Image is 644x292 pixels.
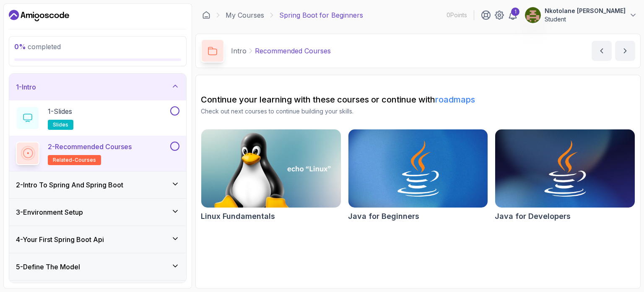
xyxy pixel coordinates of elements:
p: Recommended Courses [255,46,331,56]
p: 0 Points [447,11,467,19]
h2: Linux Fundamentals [201,210,275,222]
h3: 4 - Your First Spring Boot Api [16,234,104,245]
button: user profile imageNkotolane [PERSON_NAME]Student [525,7,637,24]
p: Check out next courses to continue building your skills. [201,107,635,116]
a: Dashboard [9,9,69,22]
h3: 2 - Intro To Spring And Spring Boot [16,180,123,190]
span: slides [53,121,68,128]
span: completed [14,42,61,51]
iframe: chat widget [485,80,636,254]
img: user profile image [525,7,541,23]
button: 1-Intro [9,74,186,100]
span: related-courses [53,157,96,163]
button: 4-Your First Spring Boot Api [9,226,186,253]
a: Dashboard [202,11,210,19]
a: Linux Fundamentals cardLinux Fundamentals [201,129,341,222]
button: 3-Environment Setup [9,199,186,226]
a: My Courses [226,10,264,20]
button: 1-Slidesslides [16,106,179,130]
p: Spring Boot for Beginners [279,10,363,20]
p: 1 - Slides [48,106,72,116]
button: 2-Recommended Coursesrelated-courses [16,142,179,165]
p: Nkotolane [PERSON_NAME] [545,7,626,15]
button: 5-Define The Model [9,253,186,280]
span: 0 % [14,42,26,51]
h2: Java for Beginners [348,210,419,222]
a: 1 [508,10,518,20]
img: Java for Beginners card [348,129,488,208]
a: Java for Beginners cardJava for Beginners [348,129,488,222]
div: 1 [511,8,519,16]
h3: 1 - Intro [16,82,36,92]
button: 2-Intro To Spring And Spring Boot [9,171,186,198]
a: roadmaps [435,95,475,105]
h3: 5 - Define The Model [16,262,80,272]
p: 2 - Recommended Courses [48,142,132,152]
h2: Continue your learning with these courses or continue with [201,94,635,105]
p: Student [545,15,626,24]
button: next content [615,41,635,61]
p: Intro [231,46,247,56]
iframe: chat widget [609,258,636,284]
button: previous content [592,41,612,61]
img: Linux Fundamentals card [201,129,341,208]
h3: 3 - Environment Setup [16,207,83,217]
